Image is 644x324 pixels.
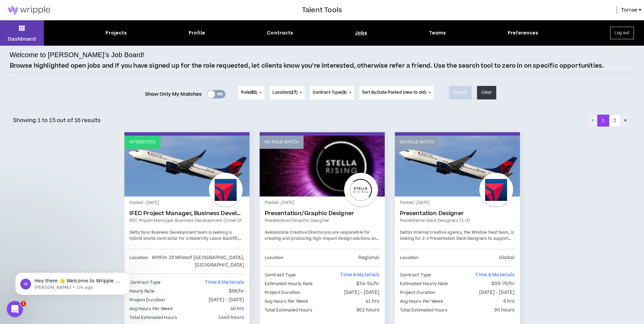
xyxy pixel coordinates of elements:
h4: Welcome to [PERSON_NAME]’s Job Board! [10,50,145,60]
p: Posted - [DATE] [265,200,380,206]
p: Contract Type [265,271,296,279]
div: Contracts [267,29,293,37]
span: Location ( ) [272,90,297,96]
a: No Role Match [395,136,520,196]
a: Presentation/Graphic Designer [265,217,380,224]
span: Delta's internal creative agency, the Window Seat team, is looking for 2-3 Presentation Deck Desi... [400,230,514,253]
p: Posted - [DATE] [129,200,244,206]
button: Search [449,86,472,99]
p: Dashboard [8,36,36,43]
a: Presentation/Graphic Designer [265,210,380,217]
button: Contract Type(3) [310,86,354,99]
button: Sort By:Date Posted (new to old) [359,86,434,99]
span: Delta Sync Business Development team is seeking a hybrid onsite contractor for a Maternity Leave ... [129,230,241,253]
a: No Role Match [260,136,385,196]
button: Role(62) [238,86,264,99]
span: 27 [291,90,296,95]
p: 90 hours [494,306,515,314]
p: Estimated Hourly Rate [265,280,313,287]
p: Project Duration [265,289,301,296]
a: IFEC Project Manager, Business Development (Chief of Staff) [129,217,244,224]
strong: Associate Creative Director [269,230,324,235]
p: Total Estimated Hours [400,306,448,314]
button: Clear [477,86,497,99]
span: 1 [21,301,26,306]
h3: Talent Tools [302,5,342,15]
p: Project Duration [400,289,436,296]
p: Hourly Rate [129,287,154,295]
p: 902 hours [356,306,379,314]
p: 1440 hours [218,314,244,321]
iframe: Intercom notifications message [5,258,140,306]
p: Within 25 Miles of [GEOGRAPHIC_DATA], [GEOGRAPHIC_DATA] [148,254,244,269]
a: Presentation Designer [400,210,515,217]
button: 2 [609,115,621,127]
span: 62 [251,90,256,95]
span: Role ( ) [241,90,257,96]
span: Time & Materials [340,272,379,278]
p: Regional [358,254,379,261]
iframe: Intercom live chat [7,301,23,317]
span: Torrae [621,6,637,14]
a: Presentation Deck Designers (2-3) [400,217,515,224]
span: Time & Materials [205,279,244,286]
p: Total Estimated Hours [129,314,177,321]
span: Sort By: Date Posted (new to old) [362,90,427,95]
p: Browse highlighted open jobs and if you have signed up for the role requested, let clients know y... [10,62,604,70]
div: Profile [189,29,205,37]
span: Time & Materials [475,272,515,278]
p: [DATE] - [DATE] [344,289,380,296]
p: Contract Type [129,279,161,286]
p: Estimated Hourly Rate [400,280,448,287]
div: Projects [105,29,127,37]
a: Interested [124,136,249,196]
p: Total Estimated Hours [265,306,313,314]
p: 41 hrs [365,298,380,305]
p: Interested [129,139,156,145]
p: Location [400,254,419,261]
p: 6 hrs [503,298,515,305]
p: Avg Hours Per Week [129,305,173,313]
p: Posted - [DATE] [400,200,515,206]
p: No Role Match [400,139,434,145]
button: Location(27) [270,86,304,99]
p: Contract Type [400,271,431,279]
p: $34-54/hr [356,280,379,287]
span: Contract Type ( ) [313,90,347,96]
span: Show Only My Matches [145,89,202,99]
p: [DATE] - [DATE] [209,296,244,304]
nav: pagination [587,115,631,127]
div: Teams [429,29,446,37]
p: Global [499,254,515,261]
p: Location [265,254,284,261]
p: 40 hrs [230,305,244,313]
a: IFEC Project Manager, Business Development (Chief of Staff) [129,210,244,217]
p: [DATE] - [DATE] [479,289,515,296]
p: $66/hr [229,287,244,295]
div: Preferences [508,29,539,37]
p: Location [129,254,148,269]
span: As [265,230,269,235]
button: 1 [597,115,609,127]
p: Showing 1 to 15 out of 16 results [13,116,101,124]
p: No Role Match [265,139,299,145]
p: Project Duration [129,296,165,304]
p: $50-70/hr [492,280,515,287]
button: Log out [610,27,634,39]
p: Avg Hours Per Week [400,298,443,305]
p: Avg Hours Per Week [265,298,308,305]
span: 3 [343,90,345,95]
